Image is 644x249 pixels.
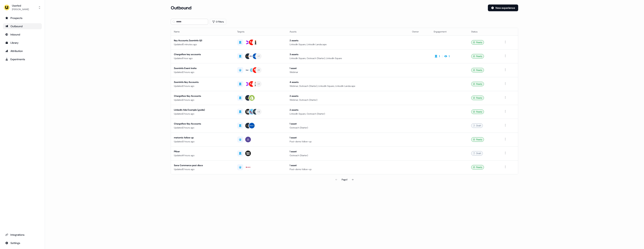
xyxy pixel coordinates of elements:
[290,150,406,153] div: 1 asset
[174,80,231,84] div: ZoomInfo Key Accounts
[3,23,42,29] a: Go to outbound experience
[258,82,259,86] div: + 1
[471,68,484,72] div: Ready
[471,109,484,114] div: Ready
[3,56,42,62] a: Go to experiments
[5,241,40,245] div: Settings
[3,240,42,246] a: Go to integrations
[12,7,29,11] div: [PERSON_NAME]
[290,70,406,74] div: Webinar
[431,28,468,35] th: Engagement
[257,110,260,113] div: + 2
[3,48,42,54] a: Go to attribution
[290,108,406,112] div: 2 assets
[5,57,40,61] div: Experiments
[471,82,484,86] div: Ready
[174,122,231,126] div: Chargeflow Key Accounts
[290,167,406,171] div: Post-demo follow-up
[174,108,231,112] div: Linkedin Ads Example (guide)
[471,96,484,100] div: Ready
[290,66,406,70] div: 1 asset
[234,28,287,35] th: Targets
[171,5,191,11] h3: Outbound
[290,136,406,139] div: 1 asset
[3,3,42,12] button: Userled[PERSON_NAME]
[174,112,231,116] div: Updated 2 hours ago
[3,31,42,37] a: Go to Inbound
[174,98,231,102] div: Updated 2 hours ago
[174,154,231,157] div: Updated 4 hours ago
[174,150,231,153] div: Pfizer
[5,233,40,237] div: Integrations
[471,123,483,128] div: Draft
[290,154,406,157] div: Outreach (Starter)
[290,163,406,167] div: 1 asset
[5,49,40,53] div: Attribution
[174,140,231,143] div: Updated 3 hours ago
[342,178,347,181] div: Page 1
[409,28,431,35] th: Owner
[5,33,40,36] div: Inbound
[290,39,406,42] div: 2 assets
[174,52,231,56] div: Chargeflow key accounts
[449,54,450,58] div: 1
[290,126,406,130] div: Outreach (Starter)
[258,55,259,58] div: + 1
[174,66,231,70] div: ZoomInfo Event Invite
[174,94,231,98] div: Chargeflow Key Accounts
[5,16,40,20] div: Prospects
[174,167,231,171] div: Updated 5 hours ago
[488,4,518,11] button: New experience
[171,28,234,35] th: Name
[471,40,484,45] div: Ready
[290,122,406,126] div: 1 asset
[471,54,484,58] div: Ready
[290,94,406,98] div: 2 assets
[174,136,231,139] div: metomic follow up
[290,56,406,60] div: LinkedIn Square, Outreach (Starter), LinkedIn Square
[290,43,406,46] div: LinkedIn Square, LinkedIn Landscape
[290,140,406,143] div: Post-demo follow-up
[290,84,406,88] div: Webinar, Outreach (Starter), LinkedIn Square, LinkedIn Landscape
[174,70,231,74] div: Updated 2 hours ago
[290,80,406,84] div: 4 assets
[290,98,406,102] div: Webinar, Outreach (Starter)
[210,19,226,25] button: 0 Filters
[471,151,483,156] div: Draft
[174,56,231,60] div: Updated 1 hour ago
[468,28,500,35] th: Status
[471,165,484,169] div: Ready
[287,28,409,35] th: Assets
[439,54,440,58] div: 1
[174,163,231,167] div: Sana Commerce post disco
[3,40,42,46] a: Go to templates
[5,24,40,28] div: Outbound
[174,126,231,130] div: Updated 2 hours ago
[3,15,42,21] a: Go to prospects
[471,137,484,142] div: Ready
[257,68,260,72] div: + 5
[290,112,406,116] div: LinkedIn Square, Outreach (Starter)
[5,41,40,45] div: Library
[174,39,231,42] div: Key Accounts ZoomInfo Q3
[12,4,29,7] div: Userled
[174,43,231,46] div: Updated 5 minutes ago
[174,84,231,88] div: Updated 2 hours ago
[3,232,42,238] a: Go to integrations
[290,52,406,56] div: 3 assets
